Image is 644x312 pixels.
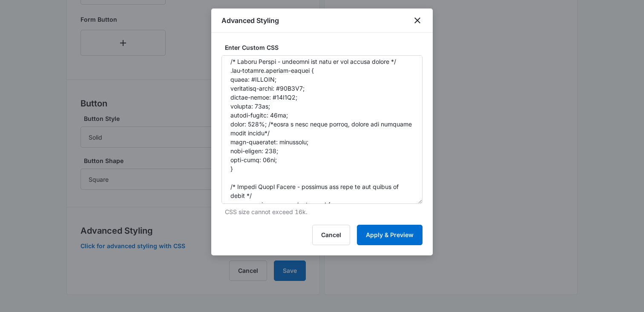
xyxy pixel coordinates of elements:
[312,225,350,245] button: Cancel
[225,43,426,52] label: Enter Custom CSS
[221,55,423,204] textarea: #lor { ipsumdolor: sita !consectet; } /* Adipiscin - elitsedd eiu 'tempori' utlab etdo magnaal & ...
[168,137,277,163] iframe: reCAPTCHA
[84,148,114,156] span: Submit
[412,15,423,26] button: close
[221,15,279,26] h1: Advanced Styling
[357,225,423,245] button: Apply & Preview
[225,207,423,216] p: CSS size cannot exceed 16k.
